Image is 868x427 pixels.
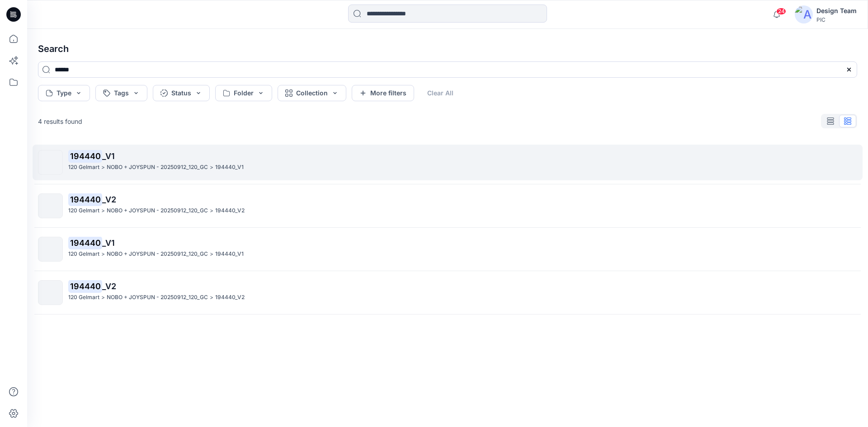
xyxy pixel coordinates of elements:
mark: 194440 [68,236,102,249]
img: avatar [795,5,813,23]
p: > [101,293,105,302]
p: 194440_V2 [215,293,245,302]
mark: 194440 [68,193,102,206]
p: 120 Gelmart [68,206,99,216]
button: Tags [95,85,147,101]
button: Status [153,85,210,101]
p: > [101,163,105,172]
mark: 194440 [68,150,102,162]
p: 120 Gelmart [68,249,99,259]
p: 194440_V2 [215,206,245,216]
span: 24 [776,8,786,15]
p: NOBO + JOYSPUN - 20250912_120_GC [107,206,208,216]
span: _V1 [102,151,115,161]
span: _V2 [102,195,116,204]
button: Folder [215,85,272,101]
p: > [210,249,213,259]
p: NOBO + JOYSPUN - 20250912_120_GC [107,163,208,172]
a: 194440_V2120 Gelmart>NOBO + JOYSPUN - 20250912_120_GC>194440_V2 [33,188,863,224]
span: _V1 [102,238,115,248]
p: > [101,206,105,216]
p: 4 results found [38,117,82,126]
a: 194440_V1120 Gelmart>NOBO + JOYSPUN - 20250912_120_GC>194440_V1 [33,231,863,267]
p: 194440_V1 [215,249,244,259]
span: _V2 [102,282,116,291]
a: 194440_V2120 Gelmart>NOBO + JOYSPUN - 20250912_120_GC>194440_V2 [33,275,863,310]
button: Type [38,85,90,101]
button: More filters [352,85,414,101]
p: > [210,163,213,172]
p: NOBO + JOYSPUN - 20250912_120_GC [107,293,208,302]
div: Design Team [816,5,857,16]
button: Collection [278,85,346,101]
a: 194440_V1120 Gelmart>NOBO + JOYSPUN - 20250912_120_GC>194440_V1 [33,145,863,180]
h4: Search [31,36,864,61]
p: > [210,293,213,302]
p: > [210,206,213,216]
p: 120 Gelmart [68,163,99,172]
p: NOBO + JOYSPUN - 20250912_120_GC [107,249,208,259]
p: 194440_V1 [215,163,244,172]
p: > [101,249,105,259]
p: 120 Gelmart [68,293,99,302]
mark: 194440 [68,280,102,292]
div: PIC [816,16,857,23]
